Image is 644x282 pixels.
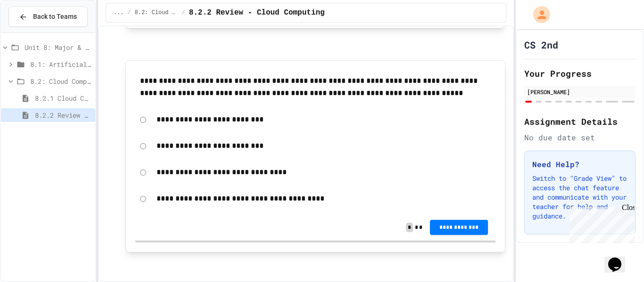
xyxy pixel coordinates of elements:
span: / [182,9,185,16]
span: 8.1: Artificial Intelligence Basics [30,59,91,69]
iframe: chat widget [604,244,635,273]
span: Unit 8: Major & Emerging Technologies [25,42,91,52]
button: Back to Teams [8,7,88,27]
span: 8.2: Cloud Computing [135,9,178,16]
div: My Account [523,4,553,25]
div: No due date set [524,132,636,143]
span: Back to Teams [33,12,77,22]
span: 8.2.2 Review - Cloud Computing [35,110,91,120]
h2: Your Progress [524,67,636,80]
p: Switch to "Grade View" to access the chat feature and communicate with your teacher for help and ... [532,174,627,221]
span: / [127,9,131,16]
div: [PERSON_NAME] [527,88,633,96]
h3: Need Help? [532,159,627,170]
span: ... [114,9,124,16]
iframe: chat widget [566,203,635,243]
span: 8.2.1 Cloud Computing: Transforming the Digital World [35,93,91,103]
div: Chat with us now!Close [4,4,65,60]
h1: CS 2nd [524,38,558,51]
span: 8.2: Cloud Computing [30,76,91,86]
span: 8.2.2 Review - Cloud Computing [189,7,325,18]
h2: Assignment Details [524,115,636,128]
